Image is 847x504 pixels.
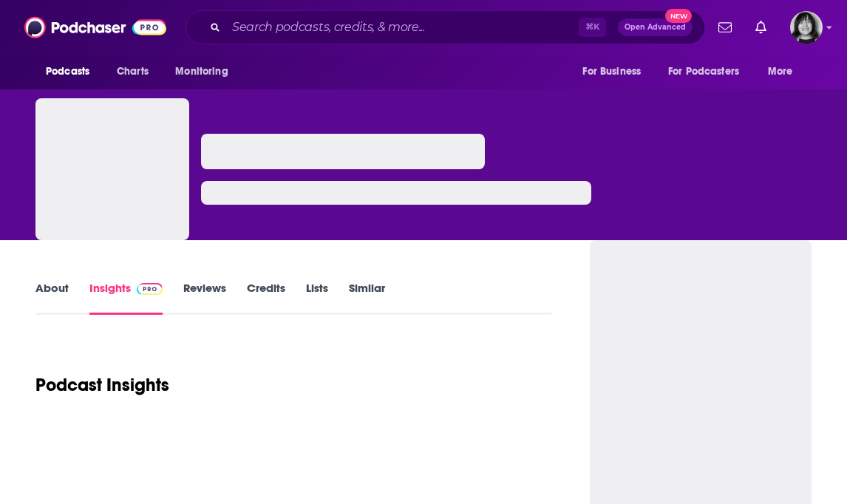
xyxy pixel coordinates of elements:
a: Show notifications dropdown [712,15,738,40]
span: ⌘ K [579,18,606,37]
span: Open Advanced [625,24,686,31]
span: Charts [117,61,149,82]
span: For Business [582,61,641,82]
button: open menu [758,58,812,86]
input: Search podcasts, credits, & more... [226,16,579,39]
button: open menu [35,58,109,86]
button: Open AdvancedNew [618,18,693,36]
button: Show profile menu [790,11,823,44]
span: For Podcasters [668,61,739,82]
img: Podchaser Pro [137,283,163,295]
a: InsightsPodchaser Pro [89,281,163,315]
span: Podcasts [46,61,89,82]
span: New [665,9,692,23]
h1: Podcast Insights [35,374,169,396]
a: Lists [306,281,328,315]
a: Credits [247,281,285,315]
a: Similar [349,281,385,315]
img: User Profile [790,11,823,44]
button: open menu [572,58,659,86]
div: Search podcasts, credits, & more... [186,10,705,44]
img: Podchaser - Follow, Share and Rate Podcasts [24,13,166,41]
button: open menu [659,58,761,86]
span: Logged in as parkdalepublicity1 [790,11,823,44]
a: Show notifications dropdown [749,15,772,40]
span: More [768,61,793,82]
a: Charts [107,58,157,86]
a: Reviews [183,281,226,315]
button: open menu [165,58,247,86]
a: About [35,281,69,315]
span: Monitoring [175,61,228,82]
